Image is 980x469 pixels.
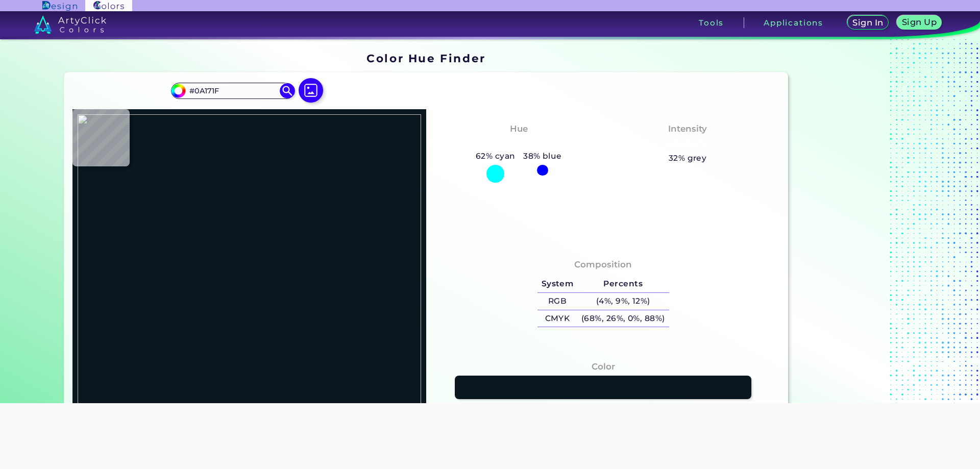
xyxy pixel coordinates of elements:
h5: 32% grey [669,152,707,165]
h3: Bluish Cyan [485,138,552,150]
a: Sign Up [899,16,939,29]
h5: RGB [537,293,577,310]
h5: Sign Up [903,18,935,26]
a: Sign In [849,16,887,29]
h5: System [537,276,577,292]
h3: Medium [664,138,712,150]
h4: Intensity [668,121,707,136]
h5: 38% blue [519,150,566,163]
h4: Color [592,359,615,374]
img: icon picture [299,78,323,103]
h3: Tools [699,19,724,27]
h3: Applications [764,19,823,27]
input: type color.. [185,84,280,97]
h5: Percents [577,276,669,292]
h3: #0A171F [584,402,622,414]
h5: (4%, 9%, 12%) [577,293,669,310]
img: logo_artyclick_colors_white.svg [34,15,106,34]
img: icon search [280,83,295,98]
img: ArtyClick Design logo [42,1,77,11]
h5: Sign In [854,19,881,27]
h4: Hue [510,121,528,136]
h1: Color Hue Finder [366,51,485,66]
iframe: Advertisement [792,48,920,460]
h4: Composition [574,257,632,272]
h5: 62% cyan [472,150,519,163]
h5: CMYK [537,310,577,327]
img: 11f93235-9b57-4231-a7c5-15da0f4e5117 [78,114,421,443]
h5: (68%, 26%, 0%, 88%) [577,310,669,327]
iframe: Advertisement [234,403,747,466]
